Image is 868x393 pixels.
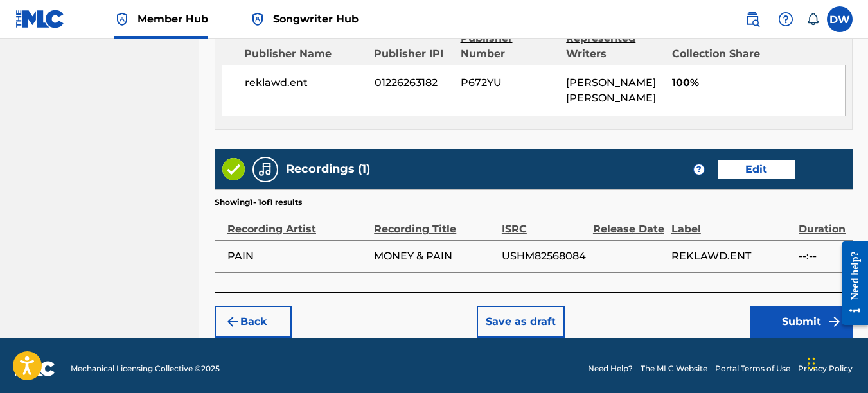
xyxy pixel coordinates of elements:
span: --:-- [799,249,846,264]
img: Recordings [258,162,273,177]
img: f7272a7cc735f4ea7f67.svg [827,314,842,329]
div: Represented Writers [566,31,662,62]
div: Recording Title [374,208,495,237]
div: Release Date [593,208,665,237]
a: Portal Terms of Use [715,363,790,374]
span: reklawd.ent [245,75,365,91]
div: User Menu [827,6,853,32]
button: Save as draft [477,306,565,338]
a: The MLC Website [641,363,707,374]
h5: Recordings (1) [286,162,370,177]
span: 100% [672,75,845,91]
div: Publisher Name [244,46,364,62]
span: Member Hub [137,12,208,26]
span: ? [694,164,704,175]
div: Notifications [806,13,819,26]
span: Mechanical Licensing Collective © 2025 [71,363,220,374]
img: help [778,12,793,27]
span: REKLAWD.ENT [671,249,793,264]
span: P672YU [461,75,556,91]
img: search [745,12,760,27]
button: Edit [718,160,795,179]
div: Publisher IPI [374,46,450,62]
span: MONEY & PAIN [374,249,495,264]
div: Recording Artist [227,208,368,237]
iframe: Chat Widget [804,331,868,393]
img: Top Rightsholder [250,12,265,27]
img: Valid [222,158,245,180]
img: MLC Logo [15,10,65,28]
p: Showing 1 - 1 of 1 results [215,197,302,208]
button: Back [215,306,292,338]
span: PAIN [227,249,368,264]
button: Submit [750,306,853,338]
div: Label [671,208,793,237]
div: Help [773,6,799,32]
div: Duration [799,208,846,237]
img: Top Rightsholder [114,12,130,27]
img: 7ee5dd4eb1f8a8e3ef2f.svg [225,314,240,329]
div: Publisher Number [461,31,557,62]
span: USHM82568084 [502,249,587,264]
div: Drag [808,344,815,383]
a: Need Help? [588,363,633,374]
span: [PERSON_NAME] [PERSON_NAME] [566,76,656,104]
iframe: Resource Center [832,231,868,335]
span: Songwriter Hub [273,12,359,26]
div: ISRC [502,208,587,237]
a: Public Search [740,6,765,32]
div: Collection Share [672,46,762,62]
a: Privacy Policy [798,363,853,374]
span: 01226263182 [375,75,451,91]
